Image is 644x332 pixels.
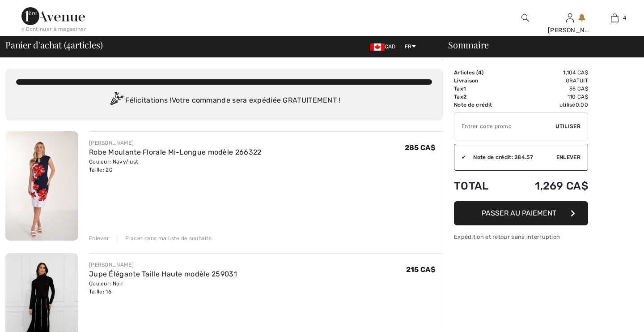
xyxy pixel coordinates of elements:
td: 110 CA$ [510,93,588,101]
button: Passer au paiement [454,201,588,225]
input: Code promo [454,113,555,140]
div: Couleur: Navy/lust Taille: 20 [89,158,262,174]
span: 4 [478,69,482,76]
div: Note de crédit: 284.57 [466,153,556,161]
span: CAD [370,43,399,50]
span: Passer au paiement [482,209,556,217]
img: recherche [521,13,529,23]
img: Mes infos [566,13,574,23]
td: 1,269 CA$ [510,171,588,201]
td: 55 CA$ [510,85,588,93]
div: [PERSON_NAME] [548,26,592,35]
span: 4 [623,14,626,22]
td: utilisé [510,101,588,109]
td: Gratuit [510,77,588,85]
div: Enlever [89,234,109,242]
td: Livraison [454,77,510,85]
td: Tax1 [454,85,510,93]
a: Jupe Élégante Taille Haute modèle 259031 [89,270,237,278]
td: Total [454,171,510,201]
img: Canadian Dollar [370,43,385,51]
span: 4 [66,38,71,50]
img: Mon panier [611,13,619,23]
span: Utiliser [555,122,580,130]
span: 285 CA$ [405,143,436,152]
span: Enlever [556,153,580,161]
div: [PERSON_NAME] [89,139,262,147]
span: 215 CA$ [406,265,436,274]
div: [PERSON_NAME] [89,261,237,269]
div: ✔ [454,153,466,161]
div: Sommaire [437,40,639,49]
a: Se connecter [566,13,574,22]
img: Congratulation2.svg [107,92,125,110]
span: 0.00 [576,102,588,108]
div: < Continuer à magasiner [21,25,86,33]
td: Tax2 [454,93,510,101]
span: FR [405,43,416,50]
span: Panier d'achat ( articles) [5,40,102,49]
div: Félicitations ! Votre commande sera expédiée GRATUITEMENT ! [16,92,432,110]
div: Expédition et retour sans interruption [454,233,588,241]
a: 4 [593,13,636,23]
img: Robe Moulante Florale Mi-Longue modèle 266322 [5,131,78,241]
td: 1,104 CA$ [510,69,588,77]
img: 1ère Avenue [21,7,85,25]
div: Couleur: Noir Taille: 16 [89,280,237,296]
td: Articles ( ) [454,69,510,77]
div: Placer dans ma liste de souhaits [118,234,212,242]
a: Robe Moulante Florale Mi-Longue modèle 266322 [89,148,262,156]
td: Note de crédit [454,101,510,109]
